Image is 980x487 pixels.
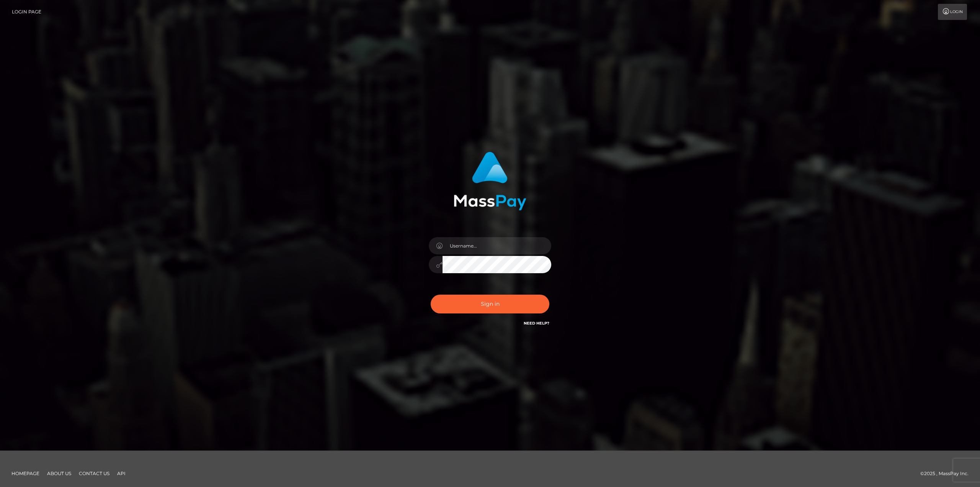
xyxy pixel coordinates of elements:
[12,4,41,20] a: Login Page
[524,321,549,326] a: Need Help?
[76,467,113,479] a: Contact Us
[44,467,74,479] a: About Us
[443,237,551,254] input: Username...
[431,295,549,313] button: Sign in
[8,467,42,479] a: Homepage
[938,4,967,20] a: Login
[114,467,129,479] a: API
[920,469,974,478] div: © 2025 , MassPay Inc.
[454,152,526,210] img: MassPay Login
